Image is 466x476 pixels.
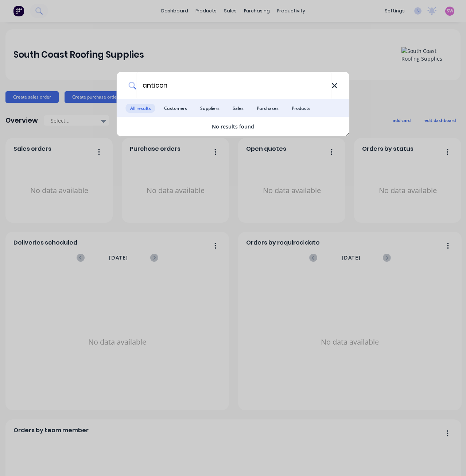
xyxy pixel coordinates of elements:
[126,104,155,113] span: All results
[160,104,191,113] span: Customers
[287,104,315,113] span: Products
[196,104,224,113] span: Suppliers
[117,123,349,130] div: No results found
[252,104,283,113] span: Purchases
[136,72,331,99] input: Start typing a customer or supplier name to create a new order...
[228,104,248,113] span: Sales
